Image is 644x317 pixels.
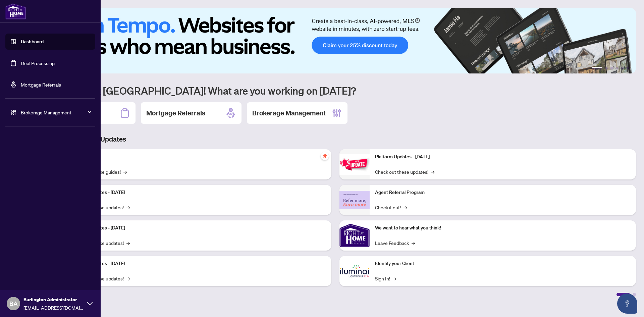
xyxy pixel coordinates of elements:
[616,67,619,69] button: 4
[412,239,415,247] span: →
[375,275,396,282] a: Sign In!→
[70,153,326,161] p: Self-Help
[621,67,624,69] button: 5
[375,260,631,267] p: Identify your Client
[617,294,637,314] button: Open asap
[252,108,326,118] h2: Brokerage Management
[339,154,370,175] img: Platform Updates - June 23, 2025
[70,189,326,196] p: Platform Updates - [DATE]
[123,168,127,175] span: →
[431,168,434,175] span: →
[339,191,370,209] img: Agent Referral Program
[23,296,84,303] span: Burlington Administrator
[605,67,608,69] button: 2
[35,84,636,97] h1: Welcome back [GEOGRAPHIC_DATA]! What are you working on [DATE]?
[23,304,84,311] span: [EMAIL_ADDRESS][DOMAIN_NAME]
[375,204,407,211] a: Check it out!→
[375,153,631,161] p: Platform Updates - [DATE]
[393,275,396,282] span: →
[21,60,55,66] a: Deal Processing
[375,189,631,196] p: Agent Referral Program
[126,204,130,211] span: →
[592,67,602,69] button: 1
[5,3,26,19] img: logo
[375,224,631,232] p: We want to hear what you think!
[126,275,130,282] span: →
[21,39,44,45] a: Dashboard
[375,239,415,247] a: Leave Feedback→
[21,109,91,116] span: Brokerage Management
[70,260,326,267] p: Platform Updates - [DATE]
[610,67,613,69] button: 3
[339,256,370,286] img: Identify your Client
[9,299,18,308] span: BA
[627,67,629,69] button: 6
[21,82,61,88] a: Mortgage Referrals
[126,239,130,247] span: →
[321,152,329,160] span: pushpin
[70,224,326,232] p: Platform Updates - [DATE]
[146,108,205,118] h2: Mortgage Referrals
[375,168,434,175] a: Check out these updates!→
[339,220,370,251] img: We want to hear what you think!
[404,204,407,211] span: →
[35,135,636,144] h3: Brokerage & Industry Updates
[35,8,636,73] img: Slide 0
